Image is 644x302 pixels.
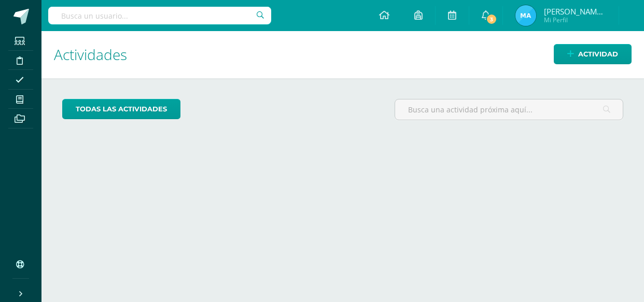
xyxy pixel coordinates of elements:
img: 4d3e91e268ca7bf543b9013fd8a7abe3.png [515,5,536,26]
input: Busca un usuario... [48,7,271,24]
input: Busca una actividad próxima aquí... [395,99,623,120]
span: 3 [486,13,497,25]
span: Mi Perfil [544,16,606,24]
a: todas las Actividades [62,99,180,119]
span: Actividad [578,45,618,64]
span: [PERSON_NAME] Con [544,6,606,17]
h1: Actividades [54,31,632,78]
a: Actividad [554,44,632,64]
